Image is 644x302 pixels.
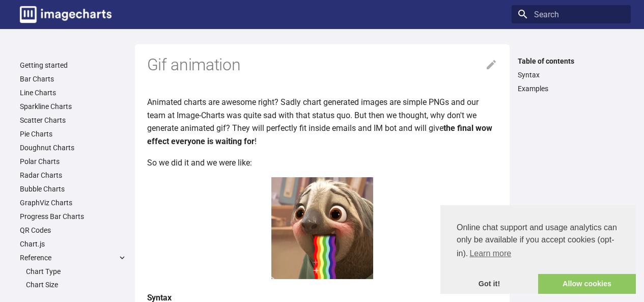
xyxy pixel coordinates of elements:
[16,2,116,27] a: Image-Charts documentation
[271,177,373,279] img: woot
[20,88,127,97] a: Line Charts
[518,70,625,79] a: Syntax
[20,253,127,262] label: Reference
[538,274,636,294] a: allow cookies
[147,54,497,76] h1: Gif animation
[147,156,497,170] p: So we did it and we were like:
[20,61,127,70] a: Getting started
[26,280,127,289] a: Chart Size
[20,6,111,23] img: logo
[468,246,513,261] a: learn more about cookies
[20,171,127,180] a: Radar Charts
[20,74,127,84] a: Bar Charts
[512,5,631,23] input: Search
[20,143,127,152] a: Doughnut Charts
[147,96,497,148] p: Animated charts are awesome right? Sadly chart generated images are simple PNGs and our team at I...
[20,212,127,221] a: Progress Bar Charts
[457,222,620,261] span: Online chat support and usage analytics can only be available if you accept cookies (opt-in).
[440,205,636,294] div: cookieconsent
[20,129,127,139] a: Pie Charts
[512,57,631,66] label: Table of contents
[20,184,127,194] a: Bubble Charts
[440,274,538,294] a: dismiss cookie message
[20,102,127,111] a: Sparkline Charts
[20,226,127,235] a: QR Codes
[26,267,127,276] a: Chart Type
[512,57,631,93] nav: Table of contents
[20,157,127,166] a: Polar Charts
[20,239,127,249] a: Chart.js
[20,116,127,125] a: Scatter Charts
[20,198,127,207] a: GraphViz Charts
[518,84,625,93] a: Examples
